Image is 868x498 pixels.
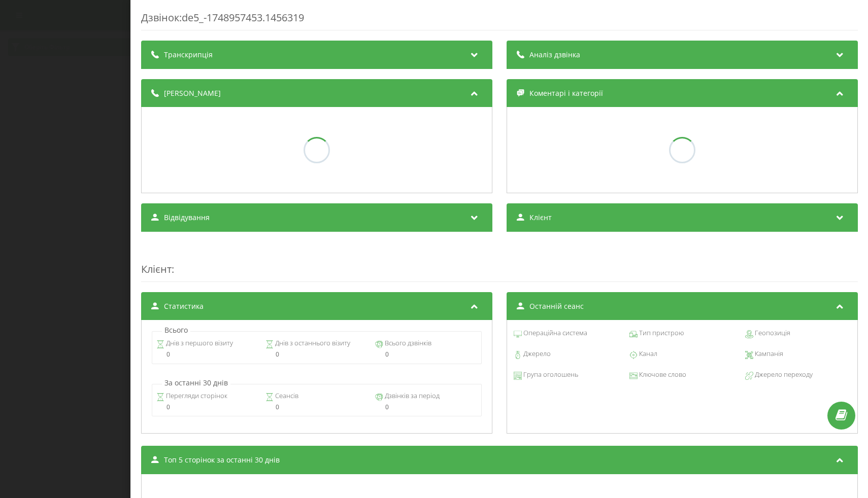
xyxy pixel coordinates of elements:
span: Статистика [164,301,204,311]
p: Всього [162,325,190,335]
span: Останній сеанс [529,301,583,311]
span: Аналіз дзвінка [529,50,580,60]
span: Тип пристрою [637,328,683,338]
span: Клієнт [529,212,551,223]
div: Дзвінок : de5_-1748957453.1456319 [141,11,858,30]
span: Коментарі і категорії [529,88,603,98]
span: Кампанія [753,349,783,359]
div: 0 [265,351,368,358]
span: Топ 5 сторінок за останні 30 днів [164,455,280,465]
span: Перегляди сторінок [164,391,227,401]
span: Клієнт [141,262,172,276]
span: Відвідування [164,212,210,223]
span: Джерело [521,349,550,359]
div: 0 [265,404,368,411]
p: За останні 30 днів [162,378,230,388]
div: 0 [156,404,258,411]
span: Транскрипція [164,50,213,60]
span: Операційна система [521,328,587,338]
div: 0 [375,404,477,411]
span: Всього дзвінків [383,338,431,348]
span: Канал [637,349,657,359]
span: [PERSON_NAME] [164,88,221,98]
span: Джерело переходу [753,370,812,380]
span: Ключове слово [637,370,686,380]
span: Геопозиція [753,328,790,338]
span: Група оголошень [521,370,578,380]
span: Днів з першого візиту [164,338,232,348]
div: : [141,242,858,282]
span: Днів з останнього візиту [274,338,350,348]
span: Дзвінків за період [383,391,440,401]
div: 0 [375,351,477,358]
div: 0 [156,351,258,358]
span: Сеансів [274,391,298,401]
